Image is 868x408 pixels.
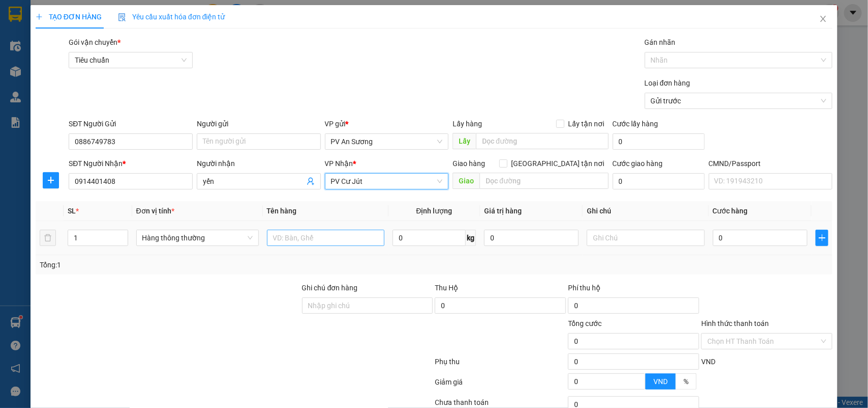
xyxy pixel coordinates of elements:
strong: CÔNG TY TNHH [GEOGRAPHIC_DATA] 214 QL13 - P.26 - Q.BÌNH THẠNH - TP HCM 1900888606 [26,16,82,55]
span: Tiêu chuẩn [75,52,187,68]
input: Dọc đường [480,173,609,189]
span: PV An Sương [331,134,443,149]
span: Hàng thông thường [142,230,253,246]
span: AS08250066 [102,38,143,46]
strong: BIÊN NHẬN GỬI HÀNG HOÁ [35,61,118,69]
span: [GEOGRAPHIC_DATA] tận nơi [507,158,609,169]
label: Cước giao hàng [613,159,663,168]
span: Giao [453,173,480,189]
div: Tổng: 1 [40,259,336,270]
div: Người gửi [197,118,321,129]
input: Dọc đường [476,133,609,149]
span: PV Đắk Sắk [102,71,128,77]
span: Gói vận chuyển [69,38,121,46]
span: Lấy hàng [453,120,482,128]
button: Close [809,5,837,34]
img: logo [10,23,23,48]
div: Phụ thu [434,356,567,374]
span: PV An Sương [35,74,65,79]
span: Giao hàng [453,159,485,168]
span: Thu Hộ [435,284,458,292]
span: % [683,377,689,386]
input: VD: Bàn, Ghế [267,230,384,246]
span: close [819,15,827,23]
span: Tổng cước [568,319,602,328]
div: SĐT Người Nhận [69,158,193,169]
div: VP gửi [325,118,449,129]
span: VND [653,377,668,386]
span: 15:13:15 [DATE] [97,46,143,53]
span: user-add [307,177,315,185]
span: Nơi gửi: [10,71,21,86]
label: Ghi chú đơn hàng [302,284,358,292]
input: Ghi Chú [587,230,704,246]
span: Nơi nhận: [78,71,94,86]
span: Cước hàng [713,207,748,215]
button: plus [816,230,828,246]
th: Ghi chú [583,201,708,221]
div: CMND/Passport [709,158,833,169]
input: Ghi chú đơn hàng [302,297,433,314]
span: Lấy [453,133,476,149]
span: Tên hàng [267,207,297,215]
span: Định lượng [416,207,452,215]
span: TẠO ĐƠN HÀNG [36,13,102,21]
span: PV Cư Jút [331,174,443,189]
span: plus [43,176,58,184]
span: Đơn vị tính [136,207,174,215]
input: Cước giao hàng [613,173,705,189]
div: SĐT Người Gửi [69,118,193,129]
button: delete [40,230,56,246]
input: Cước lấy hàng [613,133,705,150]
label: Gán nhãn [645,38,676,46]
span: Giá trị hàng [484,207,522,215]
span: Yêu cầu xuất hóa đơn điện tử [118,13,225,21]
label: Hình thức thanh toán [701,319,769,328]
button: plus [43,172,59,188]
div: Phí thu hộ [568,282,699,297]
span: kg [466,230,476,246]
span: plus [816,234,828,242]
input: 0 [484,230,579,246]
label: Loại đơn hàng [645,79,691,87]
span: Lấy tận nơi [564,118,609,129]
label: Cước lấy hàng [613,120,659,128]
span: VND [701,358,715,366]
div: Giảm giá [434,376,567,394]
span: Gửi trước [651,93,827,108]
div: Người nhận [197,158,321,169]
img: icon [118,13,126,21]
span: VP Nhận [325,159,353,168]
span: SL [68,207,76,215]
span: plus [36,13,43,20]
